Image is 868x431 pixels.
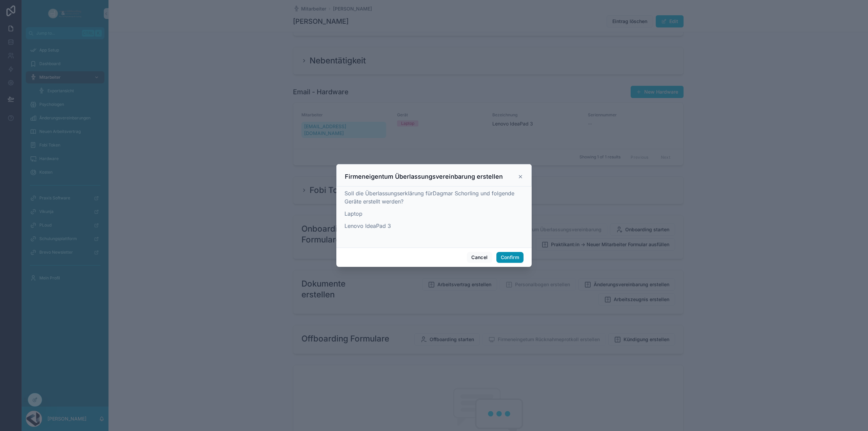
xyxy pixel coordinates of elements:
p: Lenovo IdeaPad 3 [344,222,524,230]
p: Laptop [344,210,524,218]
button: Cancel [467,252,492,263]
button: Confirm [496,252,524,263]
p: Soll die Überlassungserklärung fürDagmar Schorling und folgende Geräte erstellt werden? [344,189,524,205]
h3: Firmeneigentum Überlassungsvereinbarung erstellen [345,173,503,181]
